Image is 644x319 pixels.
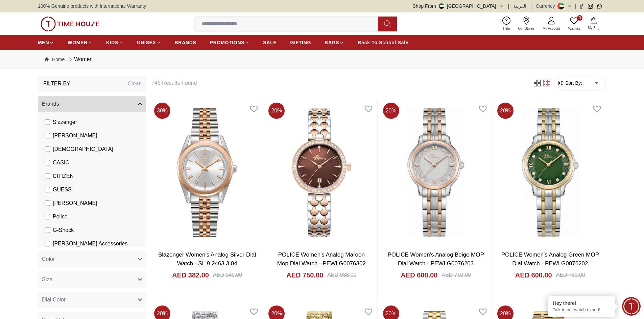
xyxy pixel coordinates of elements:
[358,39,408,46] span: Back To School Sale
[38,39,49,46] span: MEN
[45,133,50,138] input: [PERSON_NAME]
[151,79,524,87] h6: 746 Results Found
[53,240,127,248] span: [PERSON_NAME] Accessories
[45,147,50,152] input: [DEMOGRAPHIC_DATA]
[575,3,576,9] span: |
[597,4,602,9] a: Whatsapp
[325,36,344,49] a: BAGS
[53,226,74,234] span: G-Shock
[277,251,366,267] a: POLICE Women's Analog Maroon Mop Dial Watch - PEWLG0076302
[106,36,123,49] a: KIDS
[622,297,641,316] div: Chat Widget
[45,187,50,192] input: GUESS
[513,3,526,9] button: العربية
[38,50,606,69] nav: Breadcrumb
[401,270,438,280] h4: AED 600.00
[45,201,50,206] input: [PERSON_NAME]
[210,36,250,49] a: PROMOTIONS
[45,241,50,246] input: [PERSON_NAME] Accessories
[387,251,484,267] a: POLICE Women's Analog Beige MOP Dial Watch - PEWLG0076203
[380,100,492,245] img: POLICE Women's Analog Beige MOP Dial Watch - PEWLG0076203
[158,251,256,267] a: Slazenger Women's Analog Silver Dial Watch - SL.9.2463.3.04
[557,80,582,86] button: Sort By:
[540,26,563,31] span: My Account
[516,26,537,31] span: Our Stores
[42,255,55,263] span: Color
[53,213,68,221] span: Police
[413,3,504,9] button: Shop From[GEOGRAPHIC_DATA]
[579,4,584,9] a: Facebook
[41,17,99,31] img: ...
[106,39,118,46] span: KIDS
[263,39,277,46] span: SALE
[67,55,93,63] div: Women
[38,96,146,112] button: Brands
[358,36,408,49] a: Back To School Sale
[53,132,97,140] span: [PERSON_NAME]
[45,160,50,165] input: CASIO
[45,174,50,179] input: CITIZEN
[137,39,156,46] span: UNISEX
[53,172,74,180] span: CITIZEN
[53,186,72,194] span: GUESS
[213,271,242,279] div: AED 545.00
[508,3,509,9] span: |
[42,275,52,284] span: Size
[42,296,66,304] span: Dial Color
[45,56,65,63] a: Home
[327,271,356,279] div: AED 938.00
[137,36,161,49] a: UNISEX
[42,100,59,108] span: Brands
[500,26,513,31] span: Help
[585,25,602,30] span: My Bag
[128,80,141,88] div: Clear
[53,199,97,207] span: [PERSON_NAME]
[38,36,54,49] a: MEN
[43,80,70,88] h3: Filter By
[290,39,311,46] span: GIFTING
[266,100,377,245] img: POLICE Women's Analog Maroon Mop Dial Watch - PEWLG0076302
[566,26,582,31] span: Wishlist
[45,214,50,219] input: Police
[290,36,311,49] a: GIFTING
[263,36,277,49] a: SALE
[38,251,146,267] button: Color
[68,36,93,49] a: WOMEN
[383,103,399,119] span: 20 %
[501,251,599,267] a: POLICE Women's Analog Green MOP Dial Watch - PEWLG0076202
[577,15,582,21] span: 0
[175,39,196,46] span: BRANDS
[286,270,323,280] h4: AED 750.00
[497,103,514,119] span: 20 %
[268,103,285,119] span: 20 %
[151,100,263,245] img: Slazenger Women's Analog Silver Dial Watch - SL.9.2463.3.04
[515,270,552,280] h4: AED 600.00
[588,4,593,9] a: Instagram
[53,118,77,126] span: Slazenger
[514,15,539,32] a: Our Stores
[499,15,514,32] a: Help
[38,271,146,288] button: Size
[175,36,196,49] a: BRANDS
[584,16,603,32] button: My Bag
[53,159,70,167] span: CASIO
[45,119,50,125] input: Slazenger
[439,3,444,9] img: United Arab Emirates
[495,100,606,245] img: POLICE Women's Analog Green MOP Dial Watch - PEWLG0076202
[556,271,585,279] div: AED 750.00
[68,39,88,46] span: WOMEN
[38,3,146,9] span: 100% Genuine products with International Warranty
[45,228,50,233] input: G-Shock
[172,270,209,280] h4: AED 382.00
[553,307,610,313] p: Talk to our watch expert!
[564,80,582,86] span: Sort By:
[38,292,146,308] button: Dial Color
[325,39,339,46] span: BAGS
[53,145,113,153] span: [DEMOGRAPHIC_DATA]
[564,15,584,32] a: 0Wishlist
